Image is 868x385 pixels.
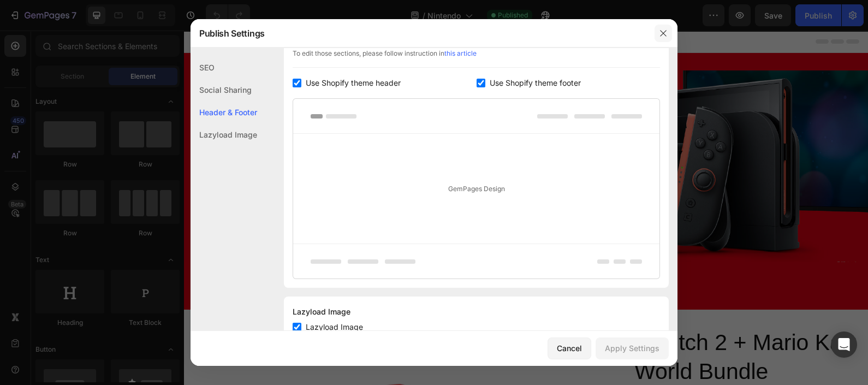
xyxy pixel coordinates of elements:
[293,134,659,244] div: GemPages Design
[191,56,257,79] div: SEO
[490,76,581,90] span: Use Shopify theme footer
[444,49,477,57] a: this article
[557,342,582,354] div: Cancel
[191,101,257,123] div: Header & Footer
[605,342,659,354] div: Apply Settings
[191,123,257,146] div: Lazyload Image
[306,76,401,90] span: Use Shopify theme header
[191,19,649,48] div: Publish Settings
[831,331,857,358] div: Open Intercom Messenger
[306,321,363,334] span: Lazyload Image
[596,337,669,359] button: Apply Settings
[548,337,591,359] button: Cancel
[293,49,660,68] div: To edit those sections, please follow instruction in
[191,79,257,101] div: Social Sharing
[351,297,685,357] h1: Nintendo Switch 2 + Mario Kart World Bundle
[293,305,660,318] div: Lazyload Image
